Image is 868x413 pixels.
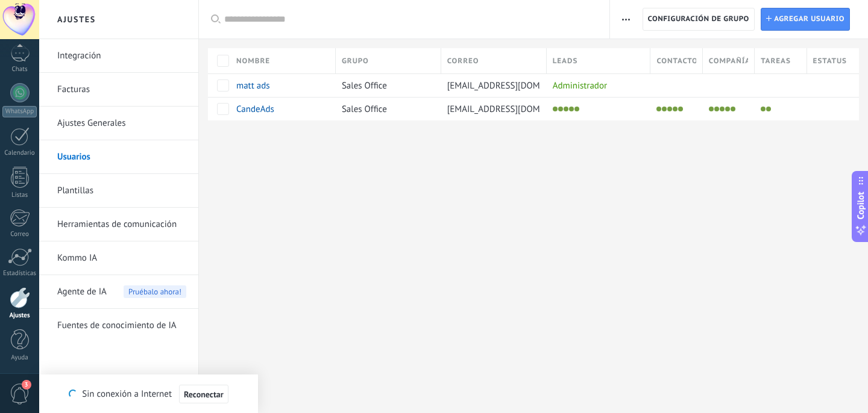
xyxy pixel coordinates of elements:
[447,80,584,92] span: [EMAIL_ADDRESS][DOMAIN_NAME]
[2,354,37,362] div: Ayuda
[2,270,37,278] div: Estadísticas
[648,8,749,30] span: Configuración de grupo
[57,275,186,309] a: Agente de IA Pruébalo ahora!
[57,140,186,174] a: Usuarios
[761,55,791,67] span: Tareas
[656,107,661,111] li: Instalar
[124,285,186,298] span: Pruébalo ahora!
[678,107,683,111] li: Exportar
[57,174,186,208] a: Plantillas
[2,231,37,238] div: Correo
[39,241,198,275] li: Kommo IA
[39,39,198,73] li: Integración
[709,107,714,111] li: Instalar
[774,8,844,30] span: Agregar usuario
[39,208,198,241] li: Herramientas de comunicación
[766,107,771,111] li: Eliminar
[553,55,578,67] span: Leads
[2,191,37,199] div: Listas
[855,192,867,220] span: Copilot
[2,312,37,320] div: Ajustes
[57,241,186,275] a: Kommo IA
[184,390,224,399] span: Reconectar
[547,74,645,97] div: Administrador
[342,55,369,67] span: Grupo
[558,107,563,111] li: View
[39,275,198,309] li: Agente de IA
[761,107,766,111] li: Editar
[336,98,435,120] div: Sales Office
[643,8,755,31] button: Configuración de grupo
[564,107,568,111] li: Editar
[731,107,735,111] li: Exportar
[667,107,672,111] li: Editar
[569,107,574,111] li: Eliminar
[57,309,186,343] a: Fuentes de conocimiento de IA
[22,380,31,390] span: 3
[39,309,198,342] li: Fuentes de conocimiento de IA
[342,104,387,115] span: Sales Office
[336,74,435,97] div: Sales Office
[761,8,850,31] a: Agregar usuario
[57,73,186,107] a: Facturas
[236,80,270,92] span: matt ads
[236,55,270,67] span: Nombre
[39,73,198,107] li: Facturas
[57,208,186,241] a: Herramientas de comunicación
[720,107,725,111] li: Editar
[656,55,696,67] span: Contactos
[447,104,584,115] span: [EMAIL_ADDRESS][DOMAIN_NAME]
[574,107,579,111] li: Exportar
[39,140,198,174] li: Usuarios
[2,149,37,157] div: Calendario
[39,107,198,140] li: Ajustes Generales
[725,107,730,111] li: Eliminar
[673,107,678,111] li: Eliminar
[709,55,748,67] span: Compañías
[813,55,847,67] span: Estatus
[553,107,558,111] li: Instalar
[714,107,719,111] li: View
[57,39,186,73] a: Integración
[447,55,479,67] span: Correo
[236,104,274,115] span: CandeAds
[2,66,37,73] div: Chats
[57,275,107,309] span: Agente de IA
[57,107,186,140] a: Ajustes Generales
[69,384,228,404] div: Sin conexión a Internet
[39,174,198,208] li: Plantillas
[342,80,387,92] span: Sales Office
[662,107,667,111] li: View
[179,385,228,404] button: Reconectar
[2,106,37,117] div: WhatsApp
